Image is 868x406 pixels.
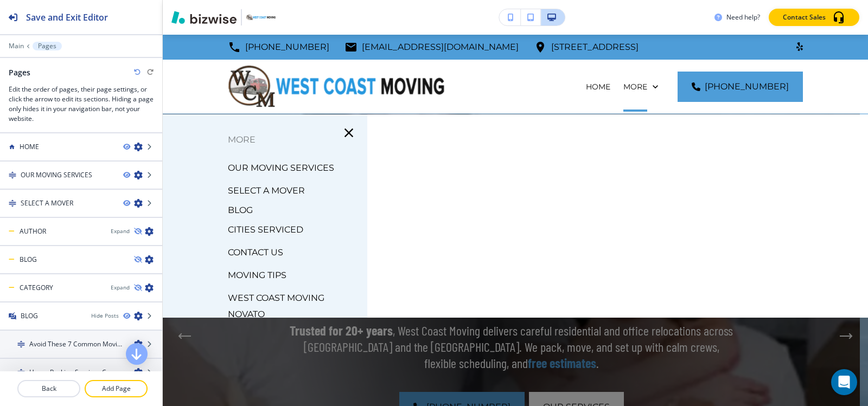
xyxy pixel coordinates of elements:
[85,380,148,397] button: Add Page
[20,227,46,236] h4: AUTHOR
[9,171,16,179] img: Drag
[9,67,30,78] h2: Pages
[726,12,760,22] h3: Need help?
[9,42,24,50] button: Main
[21,198,73,208] h4: SELECT A MOVER
[26,11,108,24] h2: Save and Exit Editor
[20,283,53,293] h4: CATEGORY
[21,170,92,180] h4: OUR MOVING SERVICES
[228,290,359,323] p: WEST COAST MOVING NOVATO
[163,132,367,148] p: More
[86,384,146,394] p: Add Page
[228,202,253,218] p: BLOG
[33,42,62,50] button: Pages
[551,39,639,55] p: [STREET_ADDRESS]
[17,369,25,376] img: Drag
[362,39,519,55] p: [EMAIL_ADDRESS][DOMAIN_NAME]
[171,11,237,24] img: Bizwise Logo
[29,368,125,377] h4: How a Packing Services Company [GEOGRAPHIC_DATA][PERSON_NAME] Simplifies Stressful Moves
[9,199,16,207] img: Drag
[20,142,39,152] h4: HOME
[705,80,789,93] span: [PHONE_NUMBER]
[228,244,283,261] p: CONTACT US
[29,339,125,349] h4: Avoid These 7 Common Moving Mistakes
[831,369,857,395] div: Open Intercom Messenger
[20,255,37,265] h4: BLOG
[9,85,154,124] h3: Edit the order of pages, their page settings, or click the arrow to edit its sections. Hiding a p...
[586,81,610,92] p: HOME
[769,9,859,26] button: Contact Sales
[17,380,80,397] button: Back
[9,312,16,320] img: Blog
[623,81,647,92] p: More
[228,160,334,176] p: OUR MOVING SERVICES
[783,12,826,22] p: Contact Sales
[111,283,130,292] button: Expand
[228,63,445,109] img: West Coast Moving Company
[17,340,25,348] img: Drag
[246,15,276,21] img: Your Logo
[245,39,329,55] p: [PHONE_NUMBER]
[111,227,130,235] button: Expand
[21,311,38,321] h4: BLOG
[38,42,56,50] p: Pages
[228,267,286,283] p: MOVING TIPS
[18,384,79,394] p: Back
[228,222,303,238] p: CITIES SERVICED
[91,312,119,320] button: Hide Posts
[228,183,305,199] p: SELECT A MOVER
